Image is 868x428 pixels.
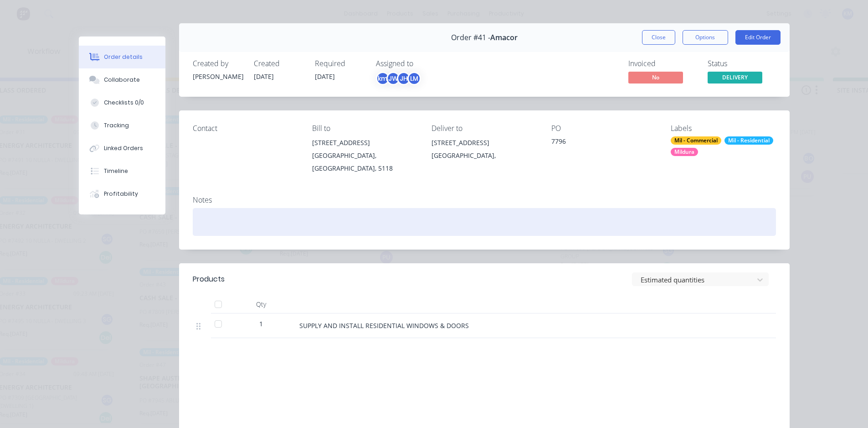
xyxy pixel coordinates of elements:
[193,59,243,68] div: Created by
[431,136,536,166] div: [STREET_ADDRESS][GEOGRAPHIC_DATA],
[79,114,165,137] button: Tracking
[451,33,490,42] span: Order #41 -
[104,76,140,84] div: Collaborate
[628,59,697,68] div: Invoiced
[104,144,143,152] div: Linked Orders
[104,53,143,61] div: Order details
[407,72,421,85] div: LM
[431,149,536,162] div: [GEOGRAPHIC_DATA],
[551,136,656,149] div: 7796
[671,136,721,145] div: Mil - Commercial
[312,136,417,175] div: [STREET_ADDRESS][GEOGRAPHIC_DATA], [GEOGRAPHIC_DATA], 5118
[104,190,138,198] div: Profitability
[254,59,304,68] div: Created
[193,274,225,285] div: Products
[79,91,165,114] button: Checklists 0/0
[193,196,776,204] div: Notes
[490,33,518,42] span: Amacor
[671,124,776,133] div: Labels
[376,72,390,85] div: km
[397,72,411,85] div: JH
[104,121,129,130] div: Tracking
[708,72,762,83] span: DELIVERY
[683,30,728,45] button: Options
[431,136,536,149] div: [STREET_ADDRESS]
[193,124,298,133] div: Contact
[312,124,417,133] div: Bill to
[312,136,417,149] div: [STREET_ADDRESS]
[79,160,165,183] button: Timeline
[735,30,781,45] button: Edit Order
[234,295,288,313] div: Qty
[315,72,335,81] span: [DATE]
[312,149,417,175] div: [GEOGRAPHIC_DATA], [GEOGRAPHIC_DATA], 5118
[259,319,263,329] span: 1
[431,124,536,133] div: Deliver to
[671,148,698,156] div: Mildura
[628,72,683,83] span: No
[104,99,144,107] div: Checklists 0/0
[386,72,400,85] div: JW
[642,30,675,45] button: Close
[299,321,469,330] span: SUPPLY AND INSTALL RESIDENTIAL WINDOWS & DOORS
[79,137,165,160] button: Linked Orders
[79,46,165,68] button: Order details
[724,136,773,145] div: Mil - Residential
[193,72,243,81] div: [PERSON_NAME]
[708,72,762,85] button: DELIVERY
[376,72,421,85] button: kmJWJHLM
[315,59,365,68] div: Required
[708,59,776,68] div: Status
[104,167,128,175] div: Timeline
[254,72,274,81] span: [DATE]
[79,68,165,91] button: Collaborate
[551,124,656,133] div: PO
[376,59,467,68] div: Assigned to
[79,183,165,205] button: Profitability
